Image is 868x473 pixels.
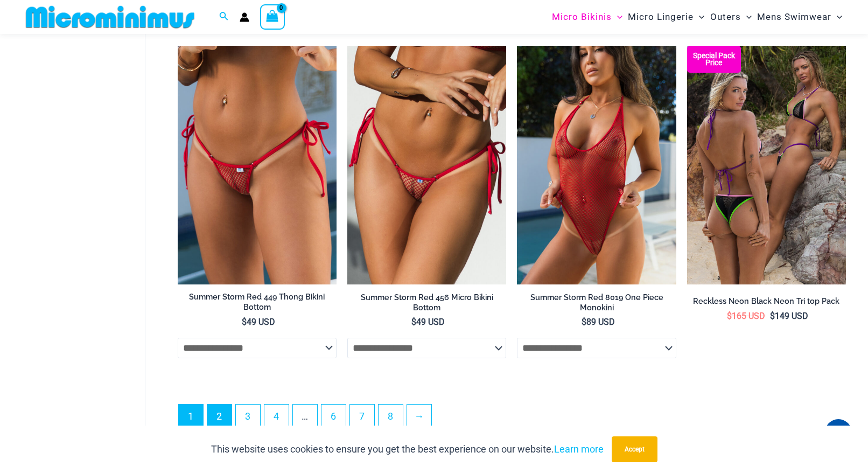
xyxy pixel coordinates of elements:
h2: Reckless Neon Black Neon Tri top Pack [687,296,846,307]
span: Outers [710,3,741,31]
img: MM SHOP LOGO FLAT [22,5,199,29]
bdi: 149 USD [770,311,808,321]
a: Page 4 [264,405,289,429]
a: Mens SwimwearMenu ToggleMenu Toggle [754,3,845,31]
a: Summer Storm Red 8019 One Piece Monokini [517,293,676,317]
span: Menu Toggle [694,3,704,31]
bdi: 49 USD [242,317,275,327]
a: Search icon link [219,10,229,24]
span: $ [727,311,732,321]
a: OutersMenu ToggleMenu Toggle [708,3,754,31]
img: Tri Top Pack [687,46,846,284]
a: Tri Top Pack Bottoms BBottoms B [687,46,846,284]
span: Menu Toggle [831,3,842,31]
img: Summer Storm Red 8019 One Piece 04 [517,46,676,284]
a: Summer Storm Red 456 Micro 02Summer Storm Red 456 Micro 03Summer Storm Red 456 Micro 03 [347,46,506,284]
a: Summer Storm Red 456 Micro Bikini Bottom [347,293,506,317]
h2: Summer Storm Red 449 Thong Bikini Bottom [178,292,337,312]
button: Accept [612,436,657,462]
span: … [293,405,317,429]
span: $ [582,317,586,327]
a: Account icon link [240,12,249,22]
bdi: 49 USD [411,317,445,327]
bdi: 165 USD [727,311,765,321]
span: Menu Toggle [741,3,752,31]
bdi: 89 USD [582,317,615,327]
img: Summer Storm Red 456 Micro 02 [347,46,506,284]
span: $ [242,317,247,327]
span: $ [770,311,775,321]
a: → [407,405,431,429]
a: Learn more [554,443,604,455]
span: Page 1 [179,405,203,429]
a: Summer Storm Red 8019 One Piece 04Summer Storm Red 8019 One Piece 03Summer Storm Red 8019 One Pie... [517,46,676,284]
a: Summer Storm Red 449 Thong Bikini Bottom [178,292,337,316]
span: Micro Lingerie [628,3,694,31]
span: Menu Toggle [612,3,622,31]
a: Page 6 [321,405,346,429]
a: Page 8 [379,405,403,429]
span: Micro Bikinis [552,3,612,31]
b: Special Pack Price [687,52,741,66]
a: Micro BikinisMenu ToggleMenu Toggle [549,3,625,31]
nav: Site Navigation [548,2,846,32]
span: $ [411,317,416,327]
h2: Summer Storm Red 8019 One Piece Monokini [517,293,676,312]
img: Summer Storm Red 449 Thong 01 [178,46,337,284]
a: Reckless Neon Black Neon Tri top Pack [687,296,846,310]
a: Page 2 [207,405,232,429]
span: Mens Swimwear [757,3,831,31]
a: Page 7 [350,405,374,429]
h2: Summer Storm Red 456 Micro Bikini Bottom [347,293,506,312]
nav: Product Pagination [178,404,846,435]
a: Page 3 [236,405,260,429]
a: Summer Storm Red 449 Thong 01Summer Storm Red 449 Thong 03Summer Storm Red 449 Thong 03 [178,46,337,284]
a: View Shopping Cart, empty [260,4,285,29]
p: This website uses cookies to ensure you get the best experience on our website. [211,441,604,457]
a: Micro LingerieMenu ToggleMenu Toggle [625,3,707,31]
